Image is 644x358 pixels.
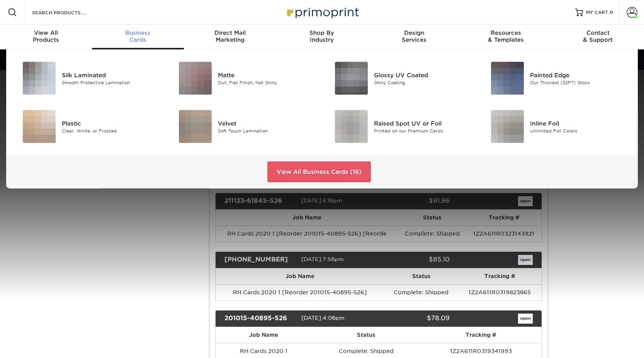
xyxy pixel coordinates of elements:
[374,119,472,127] div: Raised Spot UV or Foil
[552,25,644,49] a: Contact& Support
[276,29,368,43] div: Industry
[216,327,312,343] th: Job Name
[218,79,316,86] div: Dull, Flat Finish, Not Shiny
[460,29,552,36] span: Resources
[184,29,276,43] div: Marketing
[15,59,160,98] a: Silk Laminated Business Cards Silk Laminated Smooth Protective Lamination
[276,25,368,49] a: Shop ByIndustry
[179,62,212,95] img: Matte Business Cards
[460,25,552,49] a: Resources& Templates
[267,161,371,182] a: View All Business Cards (16)
[586,9,608,16] span: MY CART
[92,29,184,36] span: Business
[218,127,316,134] div: Soft Touch Lamination
[62,79,160,86] div: Smooth Protective Lamination
[552,29,644,36] span: Contact
[2,334,66,355] iframe: Google Customer Reviews
[368,29,460,36] span: Design
[335,62,368,95] img: Glossy UV Coated Business Cards
[530,119,628,127] div: Inline Foil
[460,29,552,43] div: & Templates
[368,25,460,49] a: DesignServices
[374,127,472,134] div: Printed on our Premium Cards
[328,59,472,98] a: Glossy UV Coated Business Cards Glossy UV Coated Shiny Coating
[484,59,629,98] a: Painted Edge Business Cards Painted Edge Our Thickest (32PT) Stock
[15,107,160,146] a: Plastic Business Cards Plastic Clear, White, or Frosted
[184,25,276,49] a: Direct MailMarketing
[301,315,345,321] span: [DATE] 4:08pm
[62,71,160,79] div: Silk Laminated
[218,71,316,79] div: Matte
[62,119,160,127] div: Plastic
[92,29,184,43] div: Cards
[420,327,541,343] th: Tracking #
[284,4,361,20] img: Primoprint
[518,314,533,324] a: open
[373,314,455,324] div: $78.09
[62,127,160,134] div: Clear, White, or Frosted
[276,29,368,36] span: Shop By
[491,62,524,95] img: Painted Edge Business Cards
[530,127,628,134] div: Unlimited Foil Colors
[530,71,628,79] div: Painted Edge
[172,107,316,146] a: Velvet Business Cards Velvet Soft Touch Lamination
[491,110,524,143] img: Inline Foil Business Cards
[218,119,316,127] div: Velvet
[328,107,472,146] a: Raised Spot UV or Foil Business Cards Raised Spot UV or Foil Printed on our Premium Cards
[374,71,472,79] div: Glossy UV Coated
[530,79,628,86] div: Our Thickest (32PT) Stock
[335,110,368,143] img: Raised Spot UV or Foil Business Cards
[23,110,56,143] img: Plastic Business Cards
[179,110,212,143] img: Velvet Business Cards
[552,29,644,43] div: & Support
[610,10,613,15] span: 0
[31,8,107,17] input: SEARCH PRODUCTS.....
[184,29,276,36] span: Direct Mail
[374,79,472,86] div: Shiny Coating
[172,59,316,98] a: Matte Business Cards Matte Dull, Flat Finish, Not Shiny
[312,327,421,343] th: Status
[368,29,460,43] div: Services
[484,107,629,146] a: Inline Foil Business Cards Inline Foil Unlimited Foil Colors
[23,62,56,95] img: Silk Laminated Business Cards
[92,25,184,49] a: BusinessCards
[219,314,301,324] div: 201015-40895-526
